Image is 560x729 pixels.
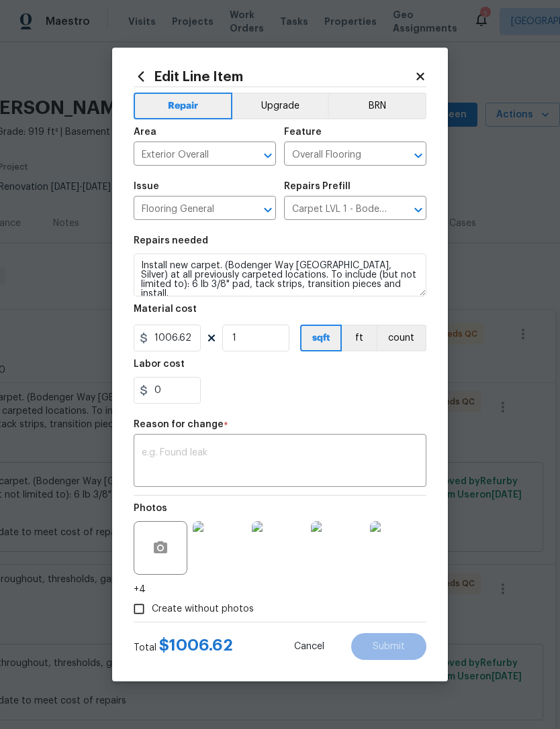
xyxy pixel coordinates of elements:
[134,93,232,119] button: Repair
[409,146,428,165] button: Open
[134,127,156,137] h5: Area
[134,583,146,596] span: +4
[259,146,277,165] button: Open
[134,254,426,296] textarea: Install new carpet. (Bodenger Way [GEOGRAPHIC_DATA], Silver) at all previously carpeted locations...
[294,642,324,652] span: Cancel
[373,642,405,652] span: Submit
[300,325,342,351] button: sqft
[134,420,224,429] h5: Reason for change
[351,633,426,660] button: Submit
[328,93,426,119] button: BRN
[134,504,167,513] h5: Photos
[159,637,233,653] span: $ 1006.62
[259,201,277,219] button: Open
[152,602,254,616] span: Create without photos
[134,304,197,314] h5: Material cost
[273,633,346,660] button: Cancel
[134,236,208,245] h5: Repairs needed
[342,325,376,351] button: ft
[376,325,426,351] button: count
[134,69,414,84] h2: Edit Line Item
[409,201,428,219] button: Open
[232,93,328,119] button: Upgrade
[284,127,322,137] h5: Feature
[134,638,233,655] div: Total
[134,359,185,369] h5: Labor cost
[134,182,159,191] h5: Issue
[284,182,351,191] h5: Repairs Prefill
